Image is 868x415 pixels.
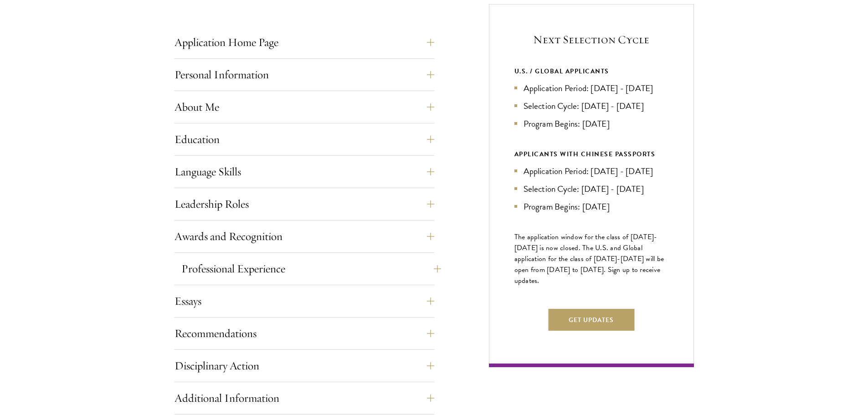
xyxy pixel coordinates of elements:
button: Language Skills [175,161,434,183]
li: Program Begins: [DATE] [514,117,668,130]
button: Application Home Page [175,31,434,53]
button: Awards and Recognition [175,225,434,247]
button: Recommendations [175,323,434,344]
button: Disciplinary Action [175,355,434,377]
div: U.S. / GLOBAL APPLICANTS [514,66,668,77]
div: APPLICANTS WITH CHINESE PASSPORTS [514,149,668,160]
button: Essays [175,290,434,312]
li: Application Period: [DATE] - [DATE] [514,82,668,95]
button: Professional Experience [181,258,441,280]
button: Get Updates [548,309,634,331]
li: Selection Cycle: [DATE] - [DATE] [514,182,668,195]
li: Program Begins: [DATE] [514,200,668,213]
button: Personal Information [175,64,434,86]
button: Leadership Roles [175,193,434,215]
span: The application window for the class of [DATE]-[DATE] is now closed. The U.S. and Global applicat... [514,231,664,286]
h5: Next Selection Cycle [514,32,668,47]
button: Additional Information [175,387,434,409]
li: Selection Cycle: [DATE] - [DATE] [514,99,668,113]
li: Application Period: [DATE] - [DATE] [514,164,668,178]
button: About Me [175,96,434,118]
button: Education [175,128,434,150]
